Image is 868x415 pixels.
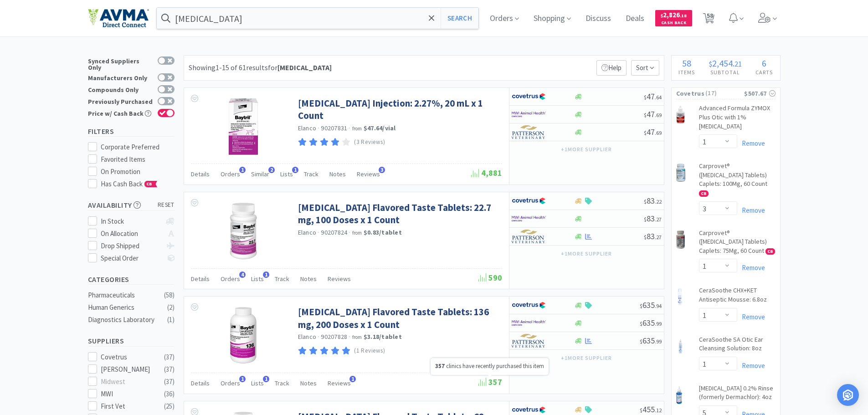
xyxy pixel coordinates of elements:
a: Remove [737,206,765,215]
div: ( 25 ) [164,401,175,412]
div: In Stock [101,216,161,227]
span: . 64 [655,94,662,101]
div: Corporate Preferred [101,142,175,153]
div: Showing 1-15 of 61 results [189,62,332,74]
a: Carprovet® ([MEDICAL_DATA] Tablets) Caplets: 75Mg, 60 Count CB [699,229,776,259]
span: Notes [300,379,317,387]
span: from [352,230,362,236]
span: Similar [251,170,269,178]
span: 455 [640,404,662,415]
span: 1 [263,272,269,278]
span: Notes [329,170,346,178]
span: Details [191,275,210,283]
span: · [318,228,319,236]
div: On Allocation [101,228,161,239]
a: Elanco [298,228,317,236]
h4: Carts [749,68,780,77]
span: 90207824 [321,228,347,236]
span: 590 [478,272,502,283]
span: $ [644,216,647,223]
span: CB [699,191,708,196]
span: 1 [239,376,246,382]
a: [MEDICAL_DATA] 0.2% Rinse (formerly Dermachlor): 4oz [699,384,776,405]
div: ( 2 ) [167,302,175,313]
div: Price w/ Cash Back [88,109,153,117]
img: f5e969b455434c6296c6d81ef179fa71_3.png [512,334,546,348]
div: Previously Purchased [88,97,153,105]
div: MWI [101,389,157,400]
span: Covetrus [676,88,704,98]
img: f6b2451649754179b5b4e0c70c3f7cb0_2.png [512,212,546,225]
button: +1more supplier [556,143,616,156]
img: f5e969b455434c6296c6d81ef179fa71_3.png [512,230,546,243]
span: Track [275,275,289,283]
div: $507.67 [744,88,775,98]
img: 3b9b20b6d6714189bbd94692ba2d9396_693378.png [676,164,685,182]
span: 2,454 [712,57,733,69]
span: · [349,228,350,236]
img: 434eaf9944f2498b95c28fa91e14a934_416222.jpeg [214,97,273,156]
span: $ [640,320,642,327]
span: . 27 [655,234,662,241]
span: Reviews [328,275,351,283]
img: 89e738a2f8294624b132a6920e07c494_693386.png [676,231,685,249]
span: Orders [221,275,240,283]
span: 1 [349,376,356,382]
h5: Filters [88,126,175,137]
span: 47 [644,91,662,102]
span: clinics have recently purchased this item [435,362,544,370]
div: Human Generics [88,302,162,313]
strong: $0.83 / tablet [364,228,402,236]
span: . 12 [655,407,662,414]
span: $ [661,13,663,19]
span: 357 [478,377,502,387]
span: for [268,63,332,72]
span: Reviews [328,379,351,387]
a: Remove [737,139,765,148]
span: 47 [644,109,662,119]
span: 2,826 [661,10,687,19]
div: ( 37 ) [164,376,175,387]
div: On Promotion [101,166,175,177]
span: $ [640,338,642,345]
span: Lists [251,275,264,283]
span: . 69 [655,112,662,118]
img: 77fca1acd8b6420a9015268ca798ef17_1.png [512,90,546,103]
span: 21 [734,59,742,68]
div: Open Intercom Messenger [837,384,859,406]
img: 2142abddd5b24bde87a97e01da9e6274_370966.png [676,386,683,404]
span: 90207828 [321,333,347,341]
strong: $3.18 / tablet [364,333,402,341]
span: $ [640,407,642,414]
span: 6 [762,57,766,69]
span: Has Cash Back [101,179,158,188]
span: 47 [644,127,662,137]
span: 2 [268,167,275,173]
span: . 18 [680,13,687,19]
span: 83 [644,213,662,224]
span: 83 [644,231,662,241]
img: f5e969b455434c6296c6d81ef179fa71_3.png [512,125,546,139]
span: 3 [379,167,385,173]
span: · [318,333,319,341]
div: ( 37 ) [164,364,175,375]
div: Favorited Items [101,154,175,165]
img: f6b2451649754179b5b4e0c70c3f7cb0_2.png [512,108,546,121]
span: 635 [640,335,662,346]
div: Diagnostics Laboratory [88,314,162,325]
span: 83 [644,195,662,206]
img: fdce88c4f6db4860ac35304339aa06a3_418479.png [676,288,684,306]
div: ( 58 ) [164,290,175,301]
span: Cash Back [661,20,687,26]
span: 1 [292,167,298,173]
p: (1 Reviews) [354,346,385,356]
div: Special Order [101,253,161,264]
div: Covetrus [101,352,157,363]
a: [MEDICAL_DATA] Injection: 2.27%, 20 mL x 1 Count [298,97,500,122]
div: . [702,59,749,68]
div: Synced Suppliers Only [88,56,153,71]
span: reset [158,200,175,210]
span: $ [640,302,642,309]
a: Discuss [582,15,615,23]
div: Compounds Only [88,85,153,93]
